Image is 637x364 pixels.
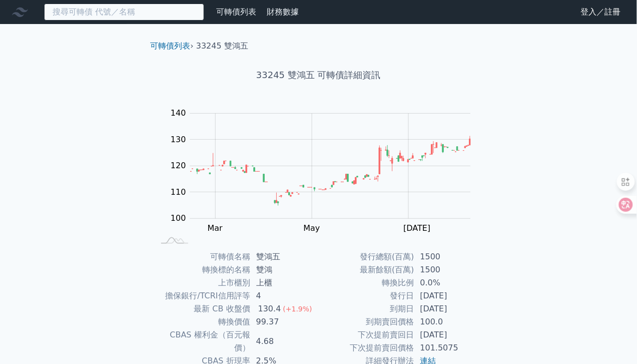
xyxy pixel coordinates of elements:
[414,302,483,315] td: [DATE]
[171,135,186,144] tspan: 130
[155,263,250,276] td: 轉換標的名稱
[250,328,319,354] td: 4.68
[319,302,414,315] td: 到期日
[143,68,495,82] h1: 33245 雙鴻五 可轉債詳細資訊
[171,214,186,223] tspan: 100
[208,224,223,233] tspan: Mar
[414,276,483,289] td: 0.0%
[151,41,191,51] a: 可轉債列表
[155,328,250,354] td: CBAS 權利金（百元報價）
[250,250,319,263] td: 雙鴻五
[155,276,250,289] td: 上市櫃別
[196,40,248,52] li: 33245 雙鴻五
[267,7,299,17] a: 財務數據
[414,289,483,302] td: [DATE]
[250,315,319,328] td: 99.37
[171,109,186,118] tspan: 140
[250,276,319,289] td: 上櫃
[216,7,256,17] a: 可轉債列表
[171,187,186,197] tspan: 110
[166,109,486,233] g: Chart
[44,4,204,21] input: 搜尋可轉債 代號／名稱
[319,289,414,302] td: 發行日
[155,250,250,263] td: 可轉債名稱
[414,315,483,328] td: 100.0
[404,224,431,233] tspan: [DATE]
[319,315,414,328] td: 到期賣回價格
[414,328,483,341] td: [DATE]
[414,341,483,354] td: 101.5075
[319,250,414,263] td: 發行總額(百萬)
[319,263,414,276] td: 最新餘額(百萬)
[304,224,320,233] tspan: May
[155,315,250,328] td: 轉換價值
[256,302,283,315] div: 130.4
[573,4,629,20] a: 登入／註冊
[171,161,186,171] tspan: 120
[250,289,319,302] td: 4
[319,328,414,341] td: 下次提前賣回日
[319,341,414,354] td: 下次提前賣回價格
[414,263,483,276] td: 1500
[250,263,319,276] td: 雙鴻
[319,276,414,289] td: 轉換比例
[155,289,250,302] td: 擔保銀行/TCRI信用評等
[151,40,194,52] li: ›
[414,250,483,263] td: 1500
[283,305,312,313] span: (+1.9%)
[155,302,250,315] td: 最新 CB 收盤價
